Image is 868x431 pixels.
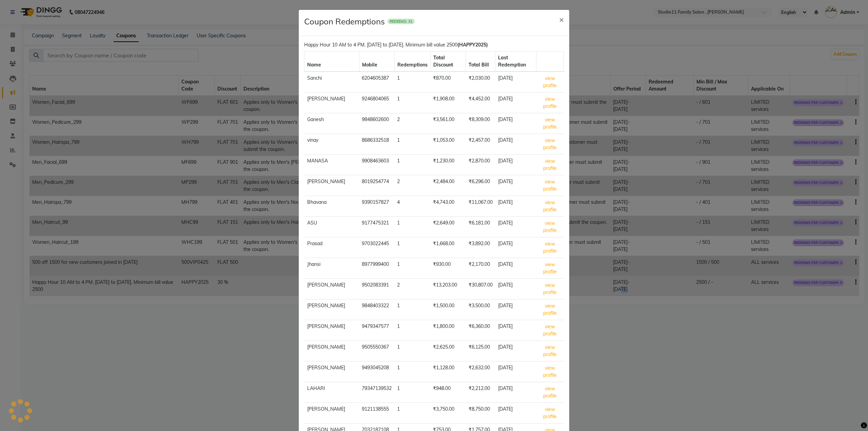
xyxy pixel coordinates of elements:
[359,299,394,320] td: 9848403322
[304,113,359,134] td: Ganesh
[466,279,495,299] td: ₹30,807.00
[539,364,561,379] button: view profile
[539,95,561,110] button: view profile
[457,42,488,48] strong: (HAPPY2025)
[304,42,457,48] span: Happy Hour 10 AM to 4 PM. [DATE] to [DATE]. Minimum bill value 2500
[304,72,359,93] td: Sanchi
[304,279,359,299] td: [PERSON_NAME]
[430,155,466,175] td: ₹1,230.00
[466,175,495,196] td: ₹6,296.00
[495,52,536,72] th: Last Redemption
[495,279,536,299] td: [DATE]
[495,382,536,403] td: [DATE]
[466,113,495,134] td: ₹8,309.00
[304,155,359,175] td: MANASA
[394,341,430,361] td: 1
[359,341,394,361] td: 9505550367
[304,403,359,424] td: [PERSON_NAME]
[359,382,394,403] td: 79347139532
[430,217,466,237] td: ₹2,649.00
[495,72,536,93] td: [DATE]
[394,258,430,279] td: 1
[359,155,394,175] td: 9908463603
[430,341,466,361] td: ₹2,625.00
[304,134,359,155] td: vinay
[539,302,561,317] button: view profile
[304,196,359,217] td: Bhavana
[466,382,495,403] td: ₹2,212.00
[466,299,495,320] td: ₹3,500.00
[430,279,466,299] td: ₹13,203.00
[495,299,536,320] td: [DATE]
[495,155,536,175] td: [DATE]
[359,52,394,72] th: Mobile
[394,134,430,155] td: 1
[539,199,561,214] button: view profile
[304,93,359,113] td: [PERSON_NAME]
[495,341,536,361] td: [DATE]
[559,14,564,24] span: ×
[394,113,430,134] td: 2
[539,261,561,276] button: view profile
[539,116,561,131] button: view profile
[304,299,359,320] td: [PERSON_NAME]
[388,19,415,24] span: REDEEMS: 31
[359,72,394,93] td: 6204605387
[466,320,495,341] td: ₹6,360.00
[430,134,466,155] td: ₹1,053.00
[539,137,561,152] button: view profile
[359,279,394,299] td: 9502083391
[359,93,394,113] td: 9246804065
[359,320,394,341] td: 9479347577
[430,72,466,93] td: ₹870.00
[359,217,394,237] td: 9177475321
[359,196,394,217] td: 9390157827
[394,279,430,299] td: 2
[394,382,430,403] td: 1
[430,320,466,341] td: ₹1,800.00
[430,93,466,113] td: ₹1,908.00
[394,299,430,320] td: 1
[495,134,536,155] td: [DATE]
[430,52,466,72] th: Total Discount
[394,155,430,175] td: 1
[539,344,561,358] button: view profile
[539,385,561,400] button: view profile
[430,299,466,320] td: ₹1,500.00
[304,175,359,196] td: [PERSON_NAME]
[466,237,495,258] td: ₹3,892.00
[495,258,536,279] td: [DATE]
[304,320,359,341] td: [PERSON_NAME]
[430,237,466,258] td: ₹1,668.00
[359,134,394,155] td: 8686332518
[466,134,495,155] td: ₹2,457.00
[304,361,359,382] td: [PERSON_NAME]
[430,175,466,196] td: ₹2,484.00
[394,52,430,72] th: Redemptions
[466,72,495,93] td: ₹2,030.00
[359,403,394,424] td: 9121138555
[539,219,561,234] button: view profile
[495,93,536,113] td: [DATE]
[304,237,359,258] td: Prasad
[495,403,536,424] td: [DATE]
[539,240,561,255] button: view profile
[304,258,359,279] td: Jhansi
[394,237,430,258] td: 1
[495,361,536,382] td: [DATE]
[495,217,536,237] td: [DATE]
[495,320,536,341] td: [DATE]
[466,361,495,382] td: ₹2,632.00
[430,113,466,134] td: ₹3,561.00
[466,155,495,175] td: ₹2,870.00
[430,258,466,279] td: ₹930.00
[304,382,359,403] td: LAHARI
[539,75,561,90] button: view profile
[554,10,569,29] button: Close
[394,93,430,113] td: 1
[394,361,430,382] td: 1
[394,196,430,217] td: 4
[495,237,536,258] td: [DATE]
[466,258,495,279] td: ₹2,170.00
[495,113,536,134] td: [DATE]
